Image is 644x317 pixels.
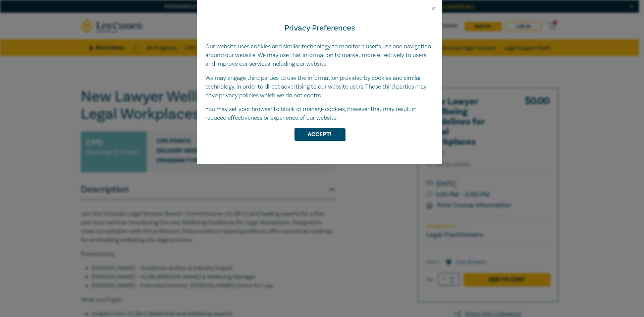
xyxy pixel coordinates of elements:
button: Close [431,5,437,11]
button: Accept! [294,128,345,141]
p: We may engage third parties to use the information provided by cookies and similar technology, in... [205,74,434,100]
p: Our website uses cookies and similar technology to monitor a user’s use and navigation around our... [205,42,434,68]
p: You may set your browser to block or manage cookies, however that may result in reduced effective... [205,105,434,122]
h4: Privacy Preferences [205,22,434,34]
